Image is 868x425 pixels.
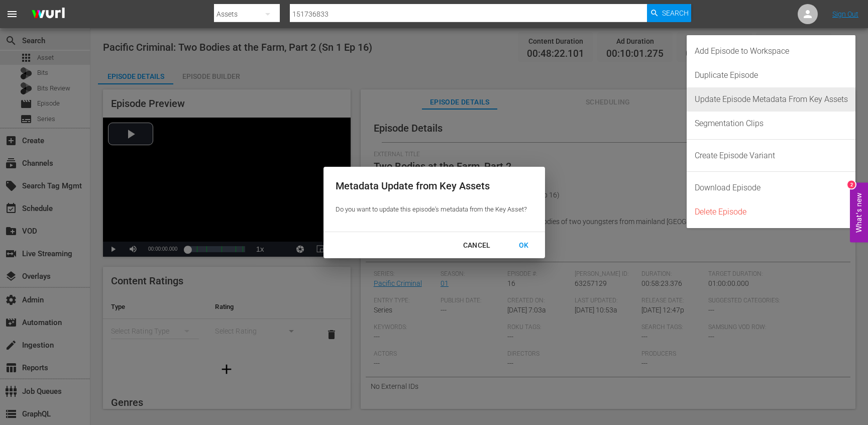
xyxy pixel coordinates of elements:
div: Delete Episode [695,200,848,224]
img: ans4CAIJ8jUAAAAAAAAAAAAAAAAAAAAAAAAgQb4GAAAAAAAAAAAAAAAAAAAAAAAAJMjXAAAAAAAAAAAAAAAAAAAAAAAAgAT5G... [24,3,72,26]
p: Do you want to update this episode's metadata from the Key Asset? [336,205,527,215]
div: Segmentation Clips [695,112,848,136]
div: Cancel [455,239,499,252]
span: menu [6,8,18,20]
div: Add Episode to Workspace [695,39,848,63]
button: Cancel [451,236,503,255]
a: Sign Out [832,10,858,18]
button: Open Feedback Widget [850,183,868,243]
div: Update Episode Metadata From Key Assets [695,87,848,112]
div: 2 [847,181,855,189]
span: Search [662,4,689,22]
div: OK [511,239,537,252]
div: Metadata Update from Key Assets [336,179,527,193]
div: Duplicate Episode [695,63,848,87]
div: Download Episode [695,176,848,200]
div: Create Episode Variant [695,144,848,168]
button: OK [507,236,541,255]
